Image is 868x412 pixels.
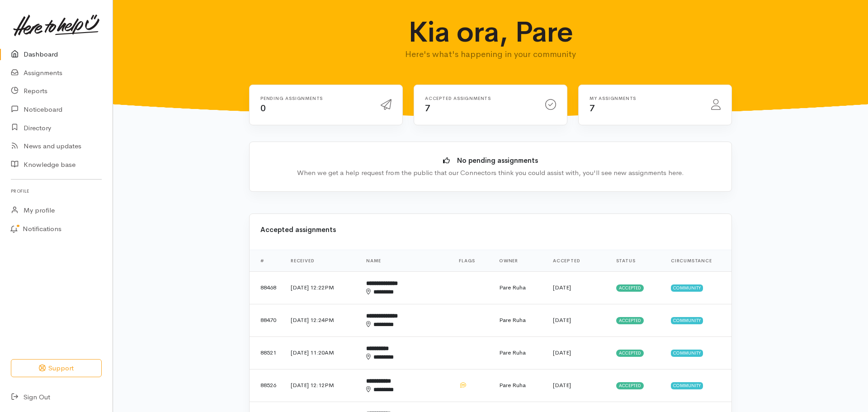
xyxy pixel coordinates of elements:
b: Accepted assignments [260,225,336,234]
h6: Accepted assignments [425,96,534,101]
td: 88468 [250,271,283,304]
td: [DATE] 11:20AM [283,336,359,369]
th: Circumstance [664,250,731,271]
span: 7 [590,103,595,114]
button: Support [11,359,102,378]
span: 7 [425,103,430,114]
span: Community [671,350,703,357]
h6: Pending assignments [260,96,370,101]
th: Status [609,250,664,271]
th: Received [283,250,359,271]
span: Accepted [616,382,644,389]
th: Accepted [546,250,609,271]
span: Accepted [616,350,644,357]
div: When we get a help request from the public that our Connectors think you could assist with, you'l... [263,168,718,178]
time: [DATE] [553,316,571,324]
time: [DATE] [553,349,571,356]
td: 88521 [250,336,283,369]
time: [DATE] [553,284,571,291]
th: Flags [452,250,492,271]
span: Accepted [616,317,644,324]
td: 88526 [250,369,283,402]
td: [DATE] 12:24PM [283,304,359,336]
td: Pare Ruha [492,369,546,402]
time: [DATE] [553,381,571,389]
td: [DATE] 12:12PM [283,369,359,402]
b: No pending assignments [457,156,538,165]
td: Pare Ruha [492,336,546,369]
th: # [250,250,283,271]
h6: Profile [11,185,102,197]
p: Here's what's happening in your community [313,48,669,61]
h1: Kia ora, Pare [313,16,669,48]
span: 0 [260,103,266,114]
td: Pare Ruha [492,271,546,304]
span: Community [671,317,703,324]
span: Community [671,382,703,389]
td: Pare Ruha [492,304,546,336]
span: Community [671,284,703,292]
td: 88470 [250,304,283,336]
td: [DATE] 12:22PM [283,271,359,304]
th: Name [359,250,452,271]
th: Owner [492,250,546,271]
h6: My assignments [590,96,700,101]
span: Accepted [616,284,644,292]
